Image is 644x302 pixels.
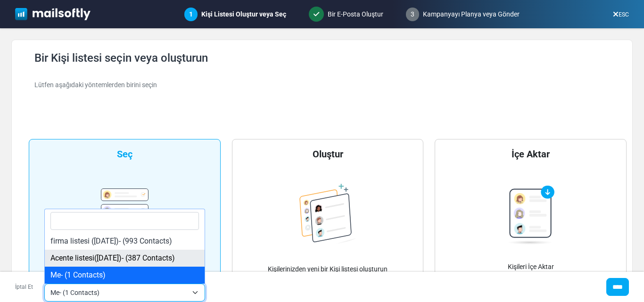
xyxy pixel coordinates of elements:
[15,8,91,20] img: mailsoftly_white_logo.svg
[50,287,188,298] span: Me- (1 Contacts)
[613,11,629,18] a: ESC
[44,284,205,302] span: Me- (1 Contacts)
[34,80,621,90] div: Lütfen aşağıdaki yöntemlerden birini seçin
[15,283,33,291] a: İptal Et
[512,147,550,161] div: İçe Aktar
[508,262,554,272] p: Kişileri İçe Aktar
[117,147,132,161] div: Seç
[406,8,419,21] span: 3
[50,212,199,230] input: Search
[34,51,621,65] h4: Bir Kişi listesi seçin veya oluşturun
[45,233,205,250] li: firma listesi ([DATE])- (993 Contacts)
[45,250,205,267] li: Acente listesi([DATE])- (387 Contacts)
[189,10,193,18] span: 1
[268,264,388,274] p: Kişilerinizden yeni bir Kişi listesi oluşturun
[313,147,343,161] div: Oluştur
[45,267,205,284] li: Me- (1 Contacts)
